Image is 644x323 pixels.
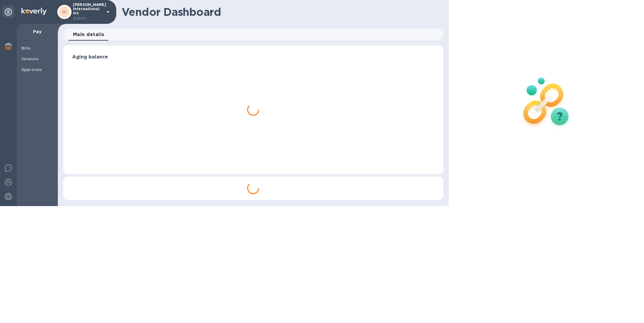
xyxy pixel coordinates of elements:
[21,46,30,50] b: Bills
[21,67,42,72] b: Approvals
[73,15,103,21] p: Admin
[21,57,39,61] b: Vendors
[21,8,47,15] img: Logo
[73,30,104,39] span: Main details
[72,54,434,60] h3: Aging balance
[21,29,53,35] p: Pay
[73,3,103,21] p: [PERSON_NAME] International Inc
[122,6,439,18] h1: Vendor Dashboard
[2,6,14,18] div: Unpin categories
[62,10,67,14] b: GI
